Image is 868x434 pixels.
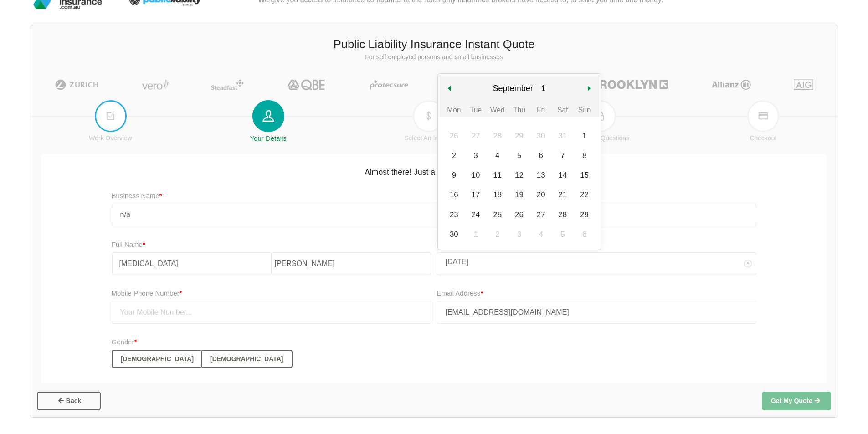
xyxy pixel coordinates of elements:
[468,208,483,222] div: 24
[534,148,548,163] div: 6
[447,129,461,143] div: 26
[555,148,570,163] div: 7
[201,350,292,368] button: [DEMOGRAPHIC_DATA]
[577,148,591,163] div: 8
[490,106,505,114] span: Wed
[577,168,591,182] div: 15
[112,337,137,347] label: Gender
[577,227,591,241] div: 6
[490,208,504,222] div: 25
[555,168,570,182] div: 14
[513,106,525,114] span: Thu
[51,79,103,90] img: Zurich | Public Liability Insurance
[437,239,530,250] label: Date of Birth (eg: dd/mm/yyyy)
[470,106,482,114] span: Tue
[578,106,591,114] span: Sun
[282,79,331,90] img: QBE | Public Liability Insurance
[447,168,461,182] div: 9
[468,227,483,241] div: 1
[512,227,526,241] div: 3
[37,36,831,53] h3: Public Liability Insurance Instant Quote
[272,252,431,275] input: Your Last Name...
[37,392,101,410] button: Back
[512,208,526,222] div: 26
[436,74,463,103] button: Previous month
[555,227,570,241] div: 5
[89,101,132,142] a: Work Overview
[37,53,831,62] p: For self employed persons and small businesses
[112,288,182,299] label: Mobile Phone Number
[447,208,461,222] div: 23
[534,188,548,202] div: 20
[557,106,568,114] span: Sat
[437,253,756,271] input: eg: dd/mm/yyyy
[490,129,504,143] div: 28
[468,148,483,163] div: 3
[490,168,504,182] div: 11
[447,188,461,202] div: 16
[447,227,461,241] div: 30
[762,392,831,410] button: Get My Quote
[366,79,412,90] img: Protecsure | Public Liability Insurance
[577,188,591,202] div: 22
[112,239,145,250] label: Full Name
[512,168,526,182] div: 12
[468,188,483,202] div: 17
[46,161,822,178] h5: Almost there! Just a few more details…
[577,208,591,222] div: 29
[512,148,526,163] div: 5
[437,301,757,324] input: Your Full Email Address...
[138,79,173,90] img: Vero | Public Liability Insurance
[112,252,272,275] input: Your First Name...
[512,188,526,202] div: 19
[577,74,604,103] button: Next month
[207,79,247,90] img: Steadfast | Public Liability Insurance
[534,129,548,143] div: 30
[112,350,202,368] button: [DEMOGRAPHIC_DATA]
[112,190,162,201] label: Business Name
[534,168,548,182] div: 13
[437,288,483,299] label: Email Address
[447,106,461,114] span: Mon
[790,79,817,90] img: AIG | Public Liability Insurance
[534,227,548,241] div: 4
[587,79,672,90] img: Brooklyn | Public Liability Insurance
[707,79,755,90] img: Allianz | Public Liability Insurance
[490,227,504,241] div: 2
[577,129,591,143] div: 1
[537,106,545,114] span: Fri
[468,129,483,143] div: 27
[555,208,570,222] div: 28
[468,168,483,182] div: 10
[555,188,570,202] div: 21
[512,129,526,143] div: 29
[555,129,570,143] div: 31
[490,148,504,163] div: 4
[112,204,757,226] input: Your Business Name...
[112,301,431,324] input: Your Mobile Number...
[490,188,504,202] div: 18
[447,148,461,163] div: 2
[534,208,548,222] div: 27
